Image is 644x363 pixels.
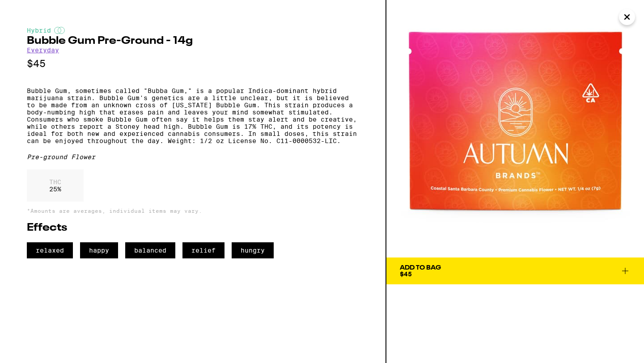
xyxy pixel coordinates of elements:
[27,242,73,258] span: relaxed
[27,208,359,214] p: *Amounts are averages, individual items may vary.
[27,87,359,144] p: Bubble Gum, sometimes called "Bubba Gum," is a popular Indica-dominant hybrid marijuana strain. B...
[27,169,84,202] div: 25 %
[386,257,644,284] button: Add To Bag$45
[619,9,635,25] button: Close
[27,223,359,233] h2: Effects
[80,242,118,258] span: happy
[27,27,359,34] div: Hybrid
[232,242,274,258] span: hungry
[49,178,61,186] p: THC
[400,265,441,271] div: Add To Bag
[27,46,59,54] a: Everyday
[125,242,175,258] span: balanced
[27,36,359,46] h2: Bubble Gum Pre-Ground - 14g
[5,6,64,13] span: Hi. Need any help?
[27,58,359,69] p: $45
[182,242,225,258] span: relief
[27,153,359,160] div: Pre-ground Flower
[54,27,65,34] img: hybridColor.svg
[400,270,412,278] span: $45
